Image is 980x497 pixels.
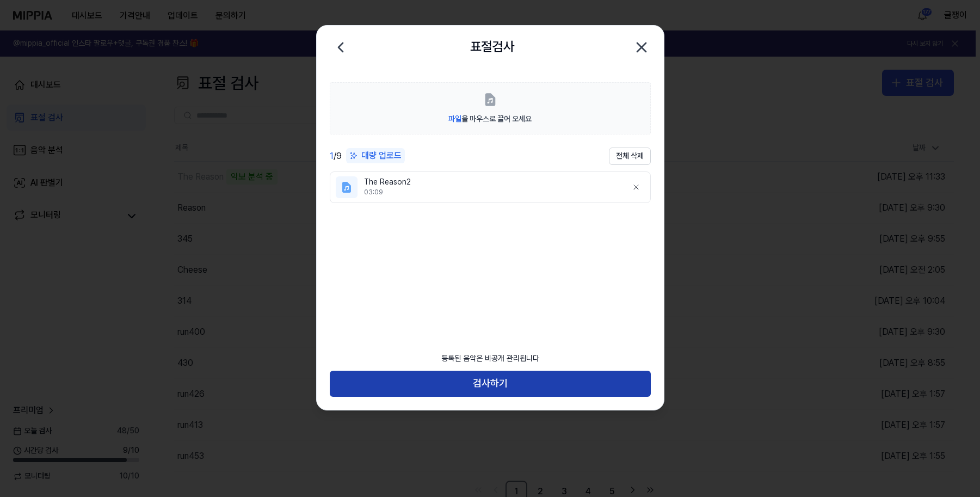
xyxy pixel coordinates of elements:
[346,148,405,163] div: 대량 업로드
[330,371,651,397] button: 검사하기
[364,177,619,188] div: The Reason2
[448,114,532,123] span: 을 마우스로 끌어 오세요
[330,150,342,163] div: / 9
[448,114,461,123] span: 파일
[470,36,515,57] h2: 표절검사
[346,148,405,164] button: 대량 업로드
[435,347,546,371] div: 등록된 음악은 비공개 관리됩니다
[364,188,619,197] div: 03:09
[330,151,334,161] span: 1
[609,148,651,165] button: 전체 삭제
